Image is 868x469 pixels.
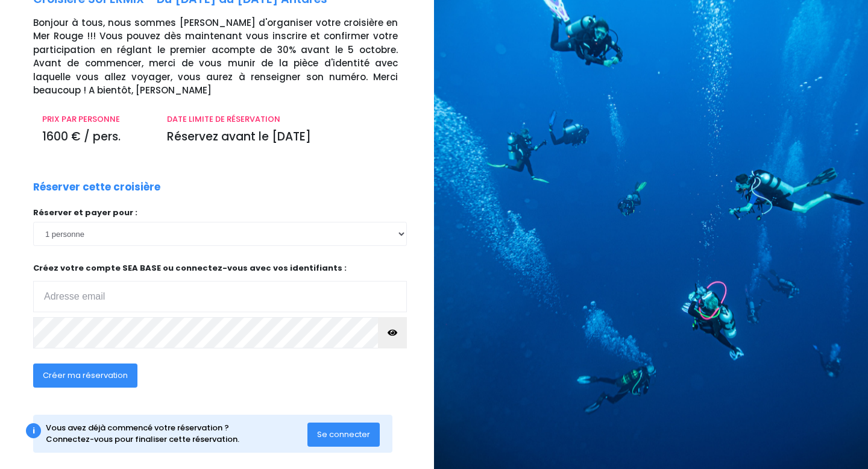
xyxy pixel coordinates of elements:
[33,364,137,388] button: Créer ma réservation
[42,113,149,125] p: PRIX PAR PERSONNE
[307,429,380,439] a: Se connecter
[167,113,398,125] p: DATE LIMITE DE RÉSERVATION
[33,16,425,98] p: Bonjour à tous, nous sommes [PERSON_NAME] d'organiser votre croisière en Mer Rouge !!! Vous pouve...
[43,370,128,381] span: Créer ma réservation
[317,429,370,440] span: Se connecter
[33,262,407,312] p: Créez votre compte SEA BASE ou connectez-vous avec vos identifiants :
[33,180,160,195] p: Réserver cette croisière
[46,422,308,445] div: Vous avez déjà commencé votre réservation ? Connectez-vous pour finaliser cette réservation.
[307,423,380,447] button: Se connecter
[26,423,41,438] div: i
[167,128,398,146] p: Réservez avant le [DATE]
[33,281,407,312] input: Adresse email
[33,207,407,219] p: Réserver et payer pour :
[42,128,149,146] p: 1600 € / pers.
